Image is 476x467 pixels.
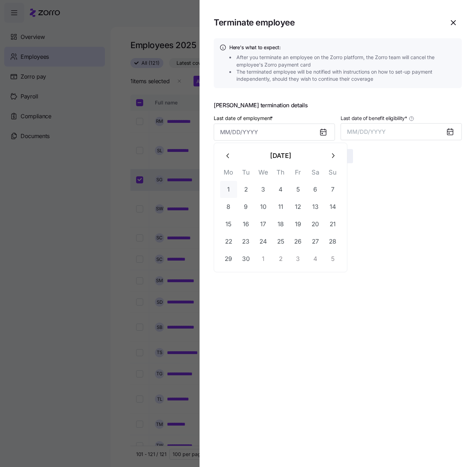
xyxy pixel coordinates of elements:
[214,114,274,122] label: Last date of employment
[324,216,341,233] button: 21 September 2025
[290,216,307,233] button: 19 September 2025
[237,167,254,181] th: Tu
[236,54,458,68] span: After you terminate an employee on the Zorro platform, the Zorro team will cancel the employee's ...
[214,102,462,108] span: [PERSON_NAME] termination details
[237,147,324,164] button: [DATE]
[307,233,324,250] button: 27 September 2025
[214,17,439,28] h1: Terminate employee
[290,181,307,198] button: 5 September 2025
[255,216,272,233] button: 17 September 2025
[307,198,324,215] button: 13 September 2025
[229,44,456,51] h4: Here's what to expect:
[289,167,307,181] th: Fr
[236,68,458,83] span: The terminated employee will be notified with instructions on how to set-up payment independently...
[214,124,335,141] input: MM/DD/YYYY
[272,167,289,181] th: Th
[272,181,289,198] button: 4 September 2025
[324,198,341,215] button: 14 September 2025
[307,167,324,181] th: Sa
[341,115,407,122] span: Last date of benefit eligibility *
[237,250,254,267] button: 30 September 2025
[237,216,254,233] button: 16 September 2025
[237,198,254,215] button: 9 September 2025
[347,128,386,135] span: MM/DD/YYYY
[324,167,341,181] th: Su
[324,250,341,267] button: 5 October 2025
[255,181,272,198] button: 3 September 2025
[272,250,289,267] button: 2 October 2025
[220,198,237,215] button: 8 September 2025
[237,181,254,198] button: 2 September 2025
[307,181,324,198] button: 6 September 2025
[220,250,237,267] button: 29 September 2025
[290,250,307,267] button: 3 October 2025
[307,250,324,267] button: 4 October 2025
[255,233,272,250] button: 24 September 2025
[324,233,341,250] button: 28 September 2025
[341,123,462,140] button: MM/DD/YYYY
[254,167,272,181] th: We
[220,181,237,198] button: 1 September 2025
[324,181,341,198] button: 7 September 2025
[272,233,289,250] button: 25 September 2025
[220,167,237,181] th: Mo
[255,250,272,267] button: 1 October 2025
[307,216,324,233] button: 20 September 2025
[237,233,254,250] button: 23 September 2025
[220,233,237,250] button: 22 September 2025
[272,198,289,215] button: 11 September 2025
[290,198,307,215] button: 12 September 2025
[272,216,289,233] button: 18 September 2025
[220,216,237,233] button: 15 September 2025
[255,198,272,215] button: 10 September 2025
[290,233,307,250] button: 26 September 2025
